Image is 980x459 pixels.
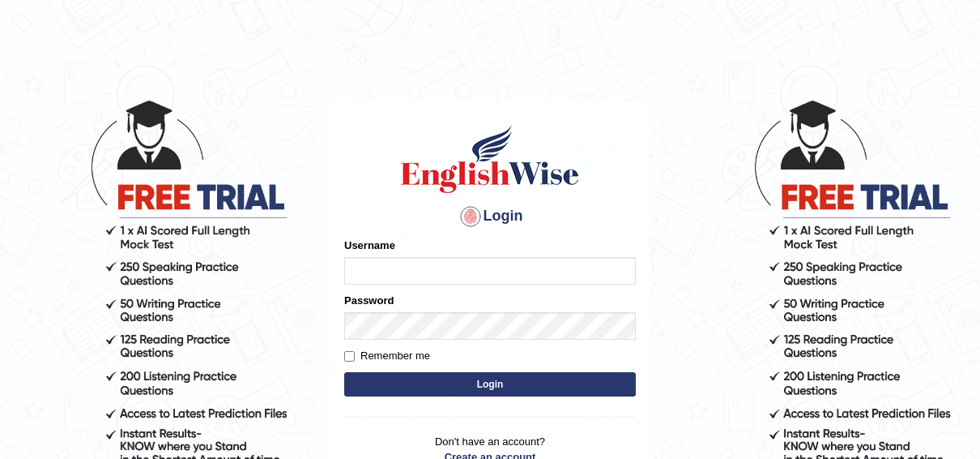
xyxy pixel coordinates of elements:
[398,122,582,195] img: Logo of English Wise sign in for intelligent practice with AI
[344,348,430,364] label: Remember me
[344,351,355,362] input: Remember me
[344,238,395,253] label: Username
[344,293,394,308] label: Password
[344,204,636,229] h4: Login
[344,372,636,397] button: Login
